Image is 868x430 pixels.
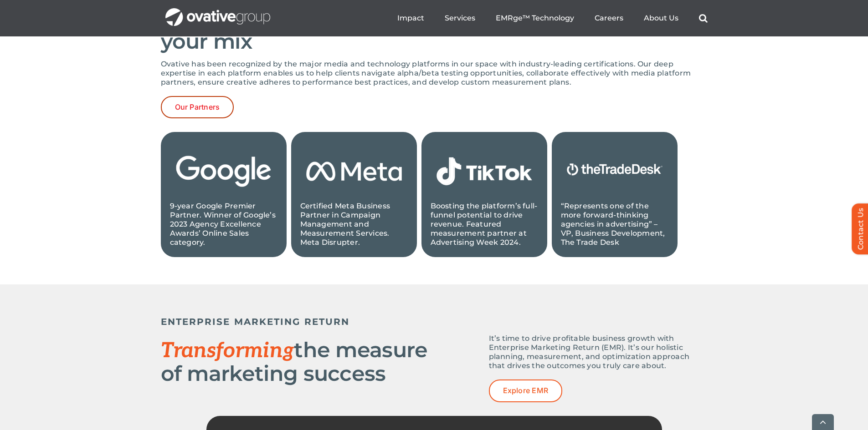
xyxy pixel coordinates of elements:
h2: performance with every partner in your mix [161,6,708,53]
img: Copy of Untitled Design (1) [561,141,668,202]
img: 1 [431,141,538,202]
a: Explore EMR [489,379,563,402]
p: It’s time to drive profitable business growth with Enterprise Marketing Return (EMR). It’s our ho... [489,334,708,370]
h5: ENTERPRISE MARKETING RETURN [161,316,708,327]
p: Ovative has been recognized by the major media and technology platforms in our space with industr... [161,60,708,87]
a: About Us [644,14,678,23]
img: 3 [300,141,408,202]
a: Impact [397,14,424,23]
a: Careers [595,14,623,23]
a: Search [699,14,708,23]
p: Certified Meta Business Partner in Campaign Management and Measurement Services. Meta Disrupter. [300,202,408,247]
a: EMRge™ Technology [496,14,574,23]
h2: the measure of marketing success [161,339,434,385]
a: OG_Full_horizontal_WHT [165,7,270,16]
p: 9-year Google Premier Partner. Winner of Google’s 2023 Agency Excellence Awards’ Online Sales cat... [170,202,277,247]
p: “Represents one of the more forward-thinking agencies in advertising” – VP, Business Development,... [561,202,668,247]
span: Our Partners [175,103,220,111]
a: Our Partners [161,96,234,118]
img: 2 [170,141,277,202]
p: Boosting the platform’s full-funnel potential to drive revenue. Featured measurement partner at A... [431,202,538,247]
span: Explore EMR [503,386,549,395]
a: Services [445,14,475,23]
span: Transforming [161,338,294,364]
nav: Menu [397,4,708,33]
